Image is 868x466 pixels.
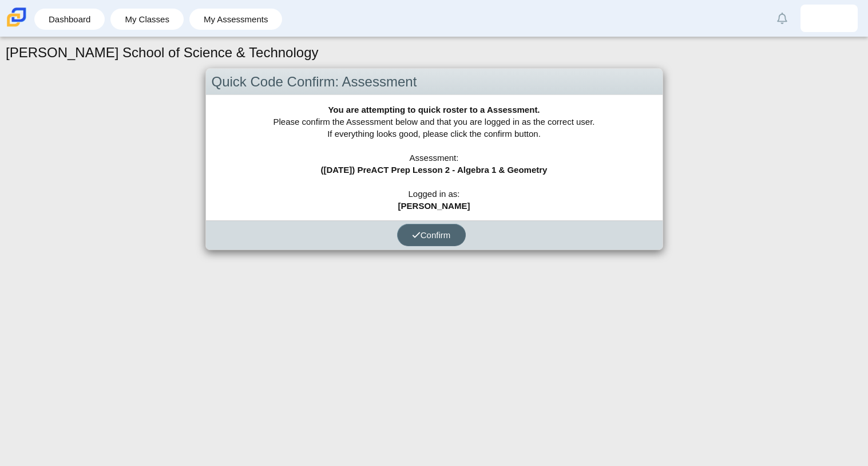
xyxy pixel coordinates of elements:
[206,69,663,96] div: Quick Code Confirm: Assessment
[770,6,795,31] a: Alerts
[195,9,277,30] a: My Assessments
[5,21,29,31] a: Carmen School of Science & Technology
[321,165,548,175] b: ([DATE]) PreACT Prep Lesson 2 - Algebra 1 & Geometry
[328,105,540,114] b: You are attempting to quick roster to a Assessment.
[820,9,838,27] img: tayana.king.dKDjIb
[206,95,663,220] div: Please confirm the Assessment below and that you are logged in as the correct user. If everything...
[412,230,451,240] span: Confirm
[6,43,319,62] h1: [PERSON_NAME] School of Science & Technology
[800,5,858,32] a: tayana.king.dKDjIb
[116,9,178,30] a: My Classes
[40,9,99,30] a: Dashboard
[397,224,466,246] button: Confirm
[5,5,29,29] img: Carmen School of Science & Technology
[398,201,470,211] b: [PERSON_NAME]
